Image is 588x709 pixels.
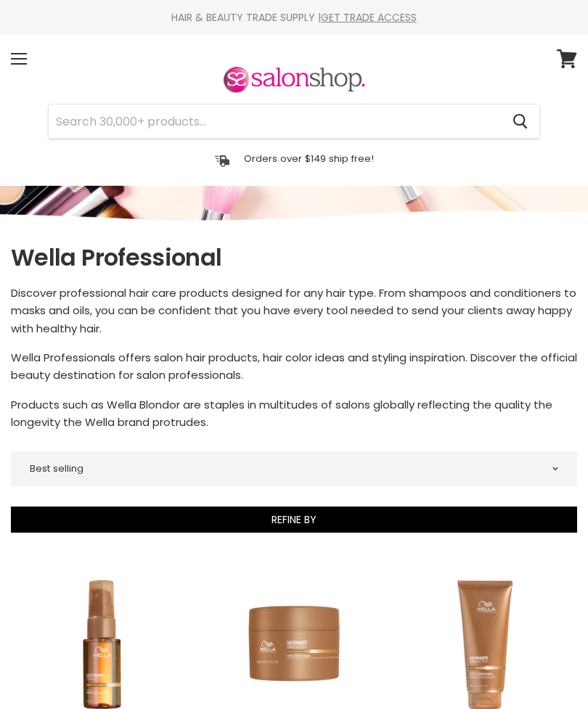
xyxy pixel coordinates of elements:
[11,507,577,533] button: Refine By
[48,104,540,139] form: Product
[501,104,539,138] button: Search
[11,397,552,430] span: Products such as Wella Blondor are staples in multitudes of salons globally reflecting the qualit...
[321,10,417,25] a: GET TRADE ACCESS
[11,350,577,382] span: Wella Professionals offers salon hair products, hair color ideas and styling inspiration. Discove...
[49,104,501,138] input: Search
[11,285,576,336] span: Discover professional hair care products designed for any hair type. From shampoos and conditione...
[11,242,577,273] h1: Wella Professional
[244,152,374,165] p: Orders over $149 ship free!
